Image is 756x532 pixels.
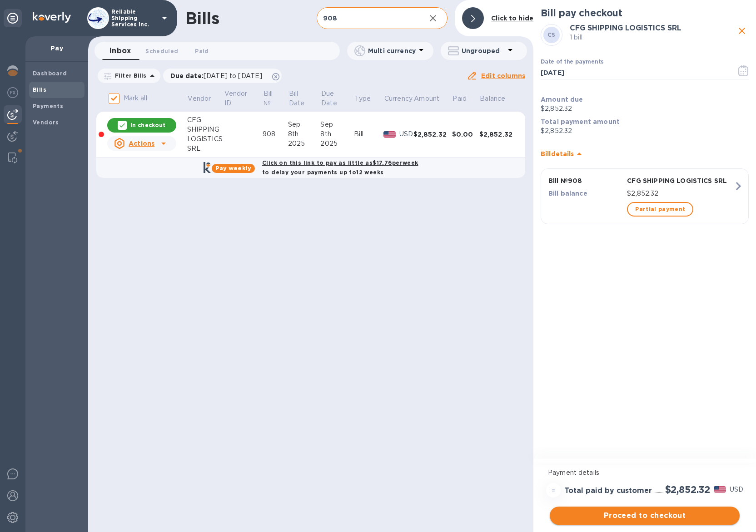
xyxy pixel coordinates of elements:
[263,129,288,139] div: 908
[714,486,726,493] img: USD
[33,70,67,77] b: Dashboard
[414,94,439,103] p: Amount
[289,89,320,108] span: Bill Date
[204,72,262,79] span: [DATE] to [DATE]
[188,94,223,103] span: Vendor
[627,189,734,198] p: $2,852.32
[541,139,749,168] div: Billdetails
[187,115,224,125] div: CFG
[541,118,620,125] b: Total payment amount
[320,120,354,129] div: Sep
[730,485,743,494] p: USD
[111,9,157,28] p: Reliable Shipping Services Inc.
[262,159,418,176] b: Click on this link to pay as little as $17.76 per week to delay your payments up to 12 weeks
[627,202,693,217] button: Partial payment
[187,134,224,144] div: LOGISTICS
[550,507,740,525] button: Proceed to checkout
[453,94,478,103] span: Paid
[188,94,211,103] p: Vendor
[264,89,288,108] span: Bill №
[109,44,131,57] span: Inbox
[541,59,603,65] label: Date of the payments
[321,89,353,108] span: Due Date
[541,168,749,224] button: Bill №908CFG SHIPPING LOGISTICS SRLBill balance$2,852.32Partial payment
[541,96,583,103] b: Amount due
[187,125,224,134] div: SHIPPING
[355,94,383,103] span: Type
[288,139,320,148] div: 2025
[7,87,18,98] img: Foreign exchange
[215,165,251,172] b: Pay weekly
[224,89,262,108] span: Vendor ID
[384,94,413,103] p: Currency
[33,119,59,126] b: Vendors
[355,94,371,103] p: Type
[548,176,623,185] p: Bill № 908
[541,7,749,19] h2: Bill pay checkout
[735,24,749,38] button: close
[546,483,561,498] div: =
[548,468,741,478] p: Payment details
[163,69,282,83] div: Due date:[DATE] to [DATE]
[320,129,354,139] div: 8th
[33,103,63,109] b: Payments
[548,189,623,198] p: Bill balance
[452,130,479,139] div: $0.00
[33,12,71,23] img: Logo
[547,31,556,38] b: CS
[264,89,276,108] p: Bill №
[195,46,209,56] span: Paid
[564,487,652,495] h3: Total paid by customer
[354,129,383,139] div: Bill
[570,24,681,32] b: CFG SHIPPING LOGISTICS SRL
[481,72,525,79] u: Edit columns
[541,126,749,136] p: $2,852.32
[145,46,178,56] span: Scheduled
[33,86,46,93] b: Bills
[368,46,416,55] p: Multi currency
[541,104,749,113] p: $2,852.32
[185,9,219,28] h1: Bills
[480,94,517,103] span: Balance
[541,150,574,158] b: Bill details
[33,44,81,53] p: Pay
[383,131,396,138] img: USD
[4,9,22,27] div: Unpin categories
[557,510,732,521] span: Proceed to checkout
[187,144,224,153] div: SRL
[288,129,320,139] div: 8th
[453,94,467,103] p: Paid
[288,120,320,129] div: Sep
[321,89,341,108] p: Due Date
[627,176,734,185] p: CFG SHIPPING LOGISTICS SRL
[570,33,735,42] p: 1 bill
[129,140,154,147] u: Actions
[413,130,452,139] div: $2,852.32
[399,129,413,139] p: USD
[170,71,267,80] p: Due date :
[414,94,451,103] span: Amount
[665,484,710,495] h2: $2,852.32
[320,139,354,148] div: 2025
[479,130,518,139] div: $2,852.32
[289,89,308,108] p: Bill Date
[462,46,505,55] p: Ungrouped
[124,94,147,103] p: Mark all
[635,204,685,215] span: Partial payment
[491,15,533,22] b: Click to hide
[111,72,147,79] p: Filter Bills
[224,89,250,108] p: Vendor ID
[130,121,165,129] p: In checkout
[480,94,505,103] p: Balance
